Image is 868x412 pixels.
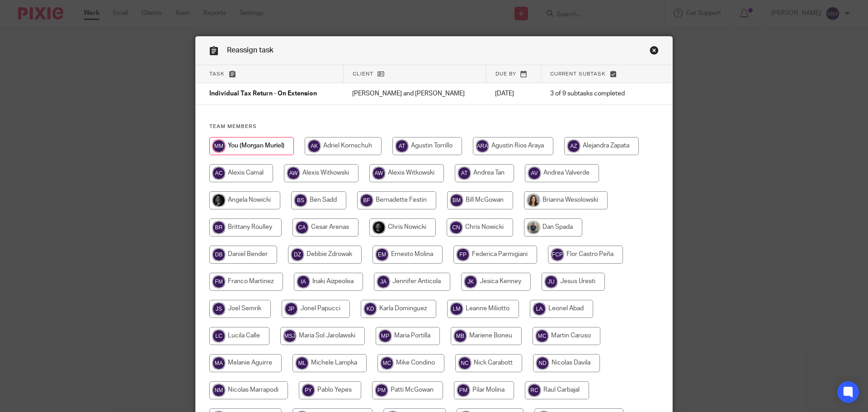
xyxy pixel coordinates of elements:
[495,89,532,98] p: [DATE]
[495,71,516,76] span: Due by
[541,83,642,105] td: 3 of 9 subtasks completed
[650,46,659,58] a: Close this dialog window
[227,47,274,54] span: Reassign task
[550,71,606,76] span: Current subtask
[209,123,659,130] h4: Team members
[209,91,317,97] span: Individual Tax Return - On Extension
[353,71,373,76] span: Client
[352,89,477,98] p: [PERSON_NAME] and [PERSON_NAME]
[209,71,225,76] span: Task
